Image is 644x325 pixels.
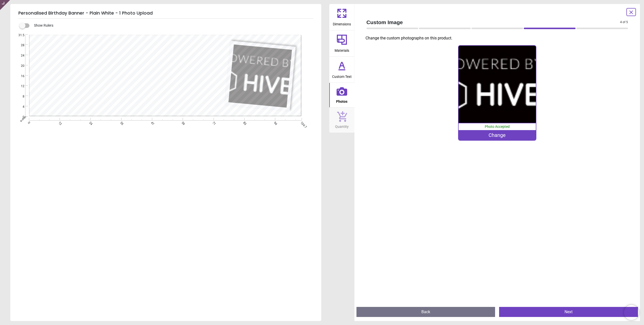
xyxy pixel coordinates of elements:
span: 47 [150,121,153,124]
iframe: Brevo live chat [624,305,639,320]
span: 12 [57,121,61,124]
button: Dimensions [329,4,354,30]
span: 8 [15,94,24,99]
button: Custom Text [329,57,354,83]
span: Materials [335,46,349,53]
button: Photos [329,83,354,107]
span: 0 [27,121,30,124]
span: Photo Accepted [485,125,510,129]
span: 12 [15,84,24,88]
span: 16 [15,74,24,78]
span: 4 [15,105,24,109]
span: Quantity [335,122,349,129]
span: Dimensions [333,19,351,27]
span: 35 [119,121,122,124]
span: 104.7 [299,121,303,124]
span: Custom Image [367,19,620,26]
span: 24 [15,53,24,58]
span: 59 [180,121,184,124]
button: Next [499,307,638,317]
span: 0 [15,115,24,119]
span: Photos [336,97,347,104]
div: Show Rulers [22,23,321,29]
span: 71 [211,121,215,124]
p: Change the custom photographs on this product. [366,35,632,41]
span: 20 [15,64,24,68]
div: Change [459,130,536,140]
button: Materials [329,30,354,57]
h5: Personalised Birthday Banner - Plain White - 1 Photo Upload [18,8,313,19]
span: 24 [88,121,92,124]
button: Quantity [329,107,354,133]
span: Custom Text [332,72,352,79]
span: 4 of 5 [620,20,628,24]
span: 31.5 [15,33,24,37]
button: Back [356,307,495,317]
span: 94 [273,121,276,124]
span: 28 [15,43,24,47]
span: 83 [242,121,245,124]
